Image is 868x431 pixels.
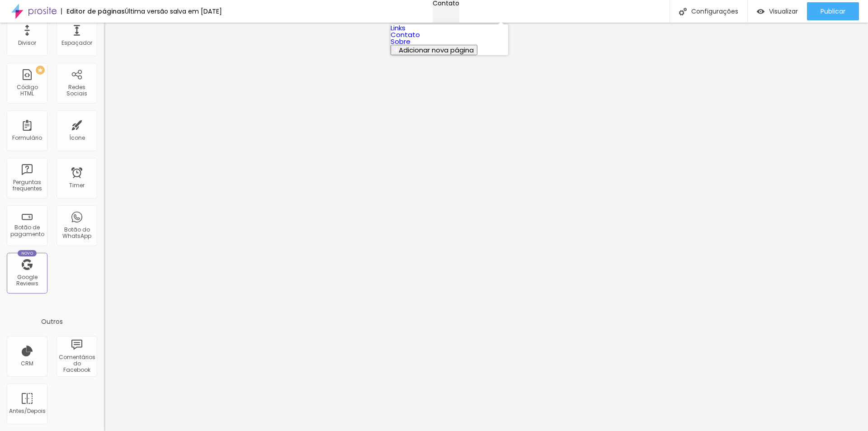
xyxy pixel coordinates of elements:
div: Botão de pagamento [9,224,45,237]
button: Adicionar nova página [391,45,477,55]
span: Publicar [821,8,845,15]
a: Contato [391,30,420,39]
div: CRM [21,360,33,367]
img: Icone [679,8,687,15]
div: Editor de páginas [61,8,125,14]
div: Botão do WhatsApp [59,227,94,240]
div: Novo [18,250,37,256]
div: Timer [69,182,85,189]
a: Sobre [391,37,410,46]
img: view-1.svg [757,8,764,15]
span: Visualizar [769,8,798,15]
div: Formulário [12,135,42,141]
button: Publicar [807,2,859,20]
button: Visualizar [748,2,807,20]
a: Links [391,23,406,33]
div: Código HTML [9,84,45,97]
div: Ícone [69,135,85,141]
div: Última versão salva em [DATE] [125,8,222,14]
div: Antes/Depois [9,408,45,414]
div: Divisor [18,40,36,46]
div: Google Reviews [9,274,45,287]
div: Espaçador [61,40,92,46]
div: Comentários do Facebook [59,354,94,374]
div: Perguntas frequentes [9,179,45,192]
div: Redes Sociais [59,84,94,97]
span: Adicionar nova página [399,45,474,55]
